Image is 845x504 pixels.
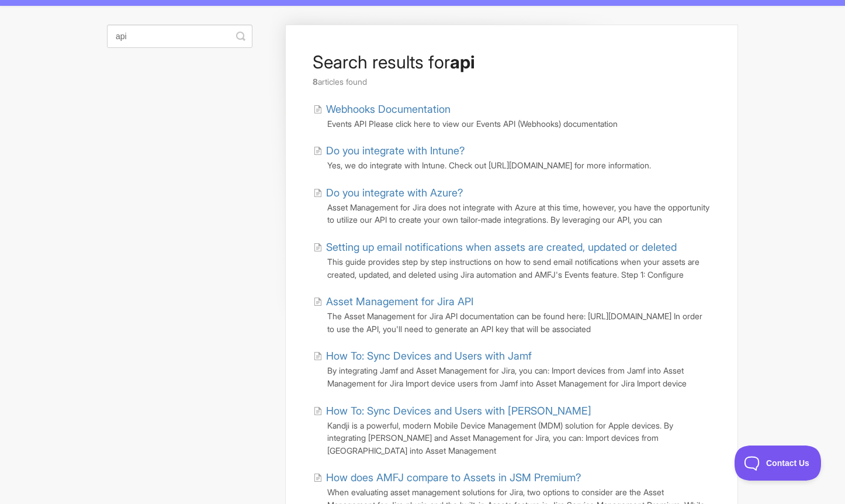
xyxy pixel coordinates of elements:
p: Kandji is a powerful, modern Mobile Device Management (MDM) solution for Apple devices. By integr... [327,419,711,457]
a: How does AMFJ compare to Assets in JSM Premium? [313,470,581,485]
a: Do you integrate with Intune? [313,143,465,158]
p: Yes, we do integrate with Intune. Check out [URL][DOMAIN_NAME] for more information. [327,159,711,172]
p: articles found [313,75,711,88]
p: Events API Please click here to view our Events API (Webhooks) documentation [327,118,711,130]
a: Webhooks Documentation [313,101,451,117]
input: Search [107,25,252,48]
a: Do you integrate with Azure? [313,185,463,201]
a: Setting up email notifications when assets are created, updated or deleted [313,239,677,255]
iframe: Toggle Customer Support [735,446,822,481]
a: How To: Sync Devices and Users with Jamf [313,348,532,364]
a: How To: Sync Devices and Users with [PERSON_NAME] [313,403,591,419]
p: This guide provides step by step instructions on how to send email notifications when your assets... [327,256,711,281]
p: Asset Management for Jira does not integrate with Azure at this time, however, you have the oppor... [327,201,711,226]
strong: api [450,51,475,73]
p: The Asset Management for Jira API documentation can be found here: [URL][DOMAIN_NAME] In order to... [327,310,711,335]
h1: Search results for [313,51,711,73]
a: Asset Management for Jira API [313,294,473,309]
p: By integrating Jamf and Asset Management for Jira, you can: Import devices from Jamf into Asset M... [327,364,711,389]
strong: 8 [313,77,318,87]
